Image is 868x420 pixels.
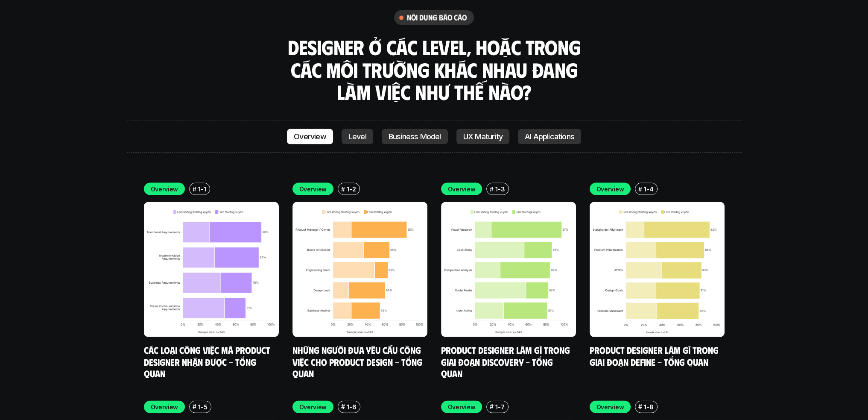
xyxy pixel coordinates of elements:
p: AI Applications [525,132,574,141]
p: 1-3 [495,185,505,194]
h6: # [193,403,196,410]
p: 1-6 [347,402,356,411]
a: AI Applications [518,129,581,144]
h6: nội dung báo cáo [407,13,467,23]
h6: # [638,403,642,410]
a: Product Designer làm gì trong giai đoạn Discovery - Tổng quan [441,344,572,379]
p: Overview [596,402,624,411]
p: 1-7 [495,402,504,411]
p: Overview [151,402,178,411]
p: 1-1 [198,185,206,194]
h6: # [490,403,494,410]
p: Overview [448,185,476,194]
p: Overview [596,185,624,194]
p: 1-2 [347,185,356,194]
h6: # [341,186,345,192]
p: Business Model [389,132,441,141]
a: Những người đưa yêu cầu công việc cho Product Design - Tổng quan [292,344,424,379]
a: Overview [287,129,333,144]
a: Business Model [382,129,448,144]
a: Các loại công việc mà Product Designer nhận được - Tổng quan [144,344,272,379]
a: Product Designer làm gì trong giai đoạn Define - Tổng quan [590,344,721,367]
a: UX Maturity [456,129,509,144]
p: 1-5 [198,402,207,411]
p: 1-4 [644,185,653,194]
a: Level [342,129,373,144]
h3: Designer ở các level, hoặc trong các môi trường khác nhau đang làm việc như thế nào? [285,36,584,103]
p: UX Maturity [463,132,503,141]
h6: # [341,403,345,410]
p: Overview [299,185,327,194]
p: Overview [299,402,327,411]
p: 1-8 [644,402,653,411]
h6: # [193,186,196,192]
p: Level [348,132,366,141]
p: Overview [448,402,476,411]
h6: # [638,186,642,192]
p: Overview [151,185,178,194]
p: Overview [294,132,326,141]
h6: # [490,186,494,192]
